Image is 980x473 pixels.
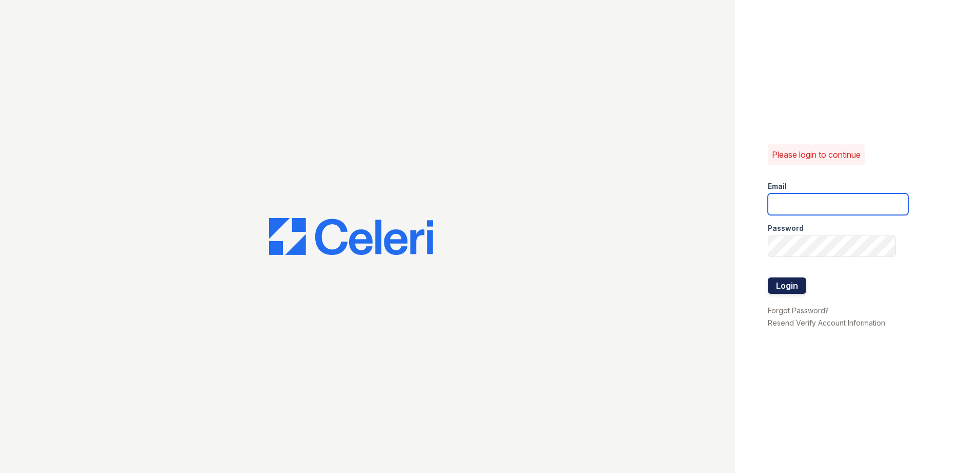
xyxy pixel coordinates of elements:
[768,277,806,294] button: Login
[269,218,433,255] img: CE_Logo_Blue-a8612792a0a2168367f1c8372b55b34899dd931a85d93a1a3d3e32e68fde9ad4.png
[768,318,885,327] a: Resend Verify Account Information
[768,181,787,191] label: Email
[768,306,829,315] a: Forgot Password?
[768,223,804,233] label: Password
[772,148,861,161] p: Please login to continue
